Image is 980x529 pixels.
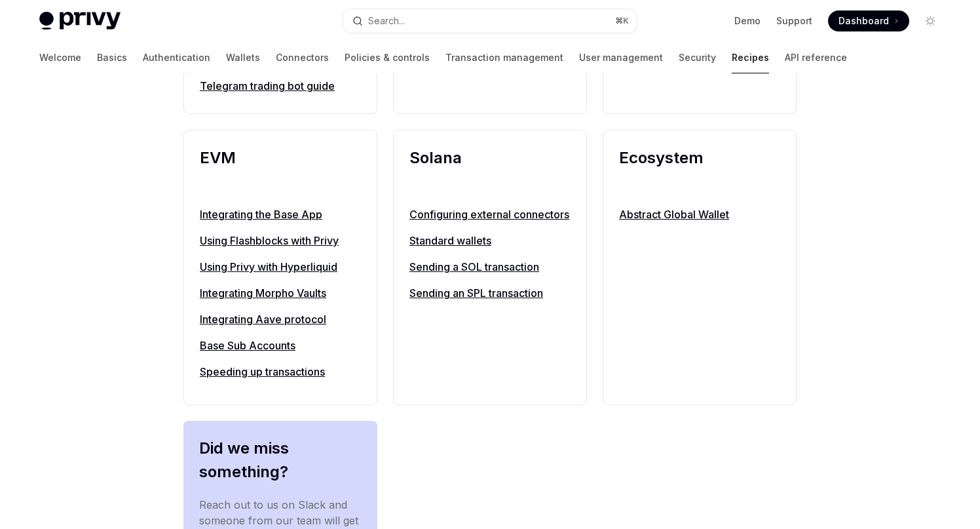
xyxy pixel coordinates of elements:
a: Wallets [226,42,260,73]
a: Demo [734,14,761,28]
a: Integrating Morpho Vaults [200,285,361,301]
a: Configuring external connectors [409,206,571,222]
img: light logo [39,12,121,30]
a: Authentication [143,42,210,73]
a: Dashboard [828,10,909,31]
a: Telegram trading bot guide [200,78,361,94]
a: User management [579,42,663,73]
a: Integrating the Base App [200,206,361,222]
h2: Ecosystem [619,146,780,193]
a: Policies & controls [345,42,430,73]
h2: Did we miss something? [199,437,362,484]
a: Support [776,14,812,28]
div: Search... [368,13,405,29]
a: Security [679,42,716,73]
a: Recipes [732,42,769,73]
h2: EVM [200,146,361,193]
a: Using Privy with Hyperliquid [200,259,361,275]
a: Sending an SPL transaction [409,285,571,301]
a: Sending a SOL transaction [409,259,571,275]
button: Toggle dark mode [920,10,941,31]
a: Connectors [276,42,329,73]
a: API reference [785,42,847,73]
a: Transaction management [445,42,563,73]
a: Standard wallets [409,233,571,248]
a: Basics [97,42,127,73]
span: ⌘ K [615,16,629,26]
button: Search...⌘K [343,9,637,33]
a: Welcome [39,42,81,73]
a: Using Flashblocks with Privy [200,233,361,248]
span: Dashboard [839,14,889,28]
a: Integrating Aave protocol [200,311,361,327]
a: Speeding up transactions [200,364,361,380]
a: Base Sub Accounts [200,338,361,353]
a: Abstract Global Wallet [619,206,780,222]
h2: Solana [409,146,571,193]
